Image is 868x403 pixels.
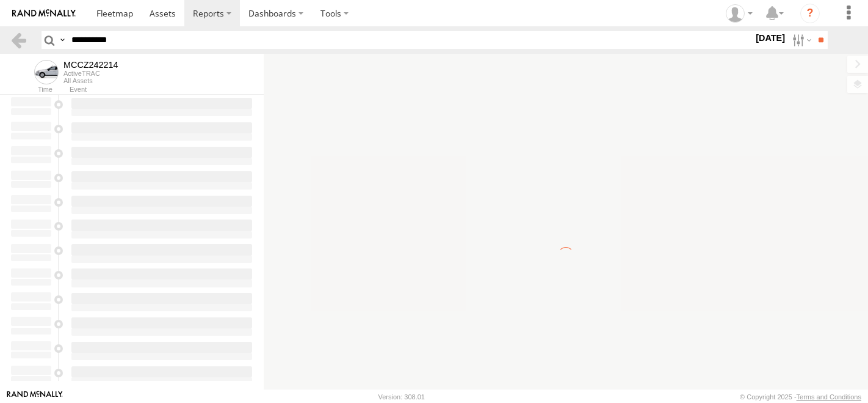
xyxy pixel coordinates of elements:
[10,87,52,93] div: Time
[800,4,820,23] i: ?
[722,4,757,23] div: Zulema McIntosch
[740,393,861,401] div: © Copyright 2025 -
[12,9,76,18] img: rand-logo.svg
[10,31,27,49] a: Back to previous Page
[7,391,63,403] a: Visit our Website
[57,31,67,49] label: Search Query
[63,60,118,70] div: MCCZ242214 - View Asset History
[753,31,787,45] label: [DATE]
[378,393,425,401] div: Version: 308.01
[63,70,118,77] div: ActiveTRAC
[797,393,861,401] a: Terms and Conditions
[63,77,118,84] div: All Assets
[70,87,264,93] div: Event
[787,31,814,49] label: Search Filter Options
